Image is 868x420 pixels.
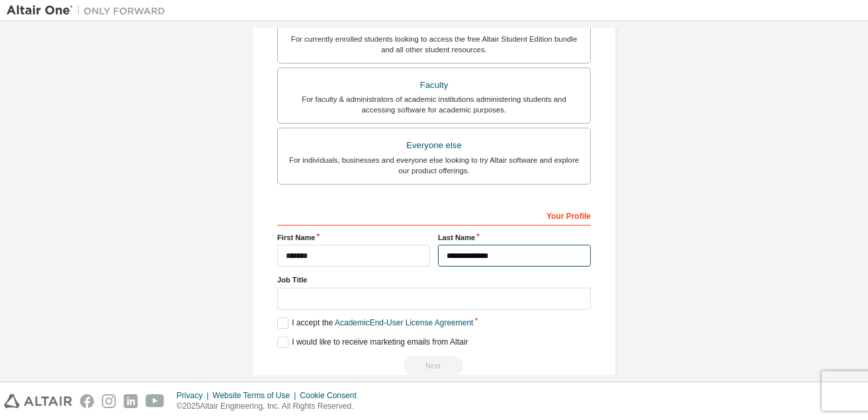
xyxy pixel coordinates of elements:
label: First Name [277,232,430,243]
div: Privacy [177,390,212,401]
div: For individuals, businesses and everyone else looking to try Altair software and explore our prod... [286,155,582,176]
label: Last Name [438,232,591,243]
img: altair_logo.svg [4,394,72,408]
div: For faculty & administrators of academic institutions administering students and accessing softwa... [286,94,582,115]
div: Faculty [286,76,582,95]
a: Academic End-User License Agreement [335,318,473,327]
img: instagram.svg [102,394,116,408]
label: I would like to receive marketing emails from Altair [277,337,468,348]
img: youtube.svg [146,394,165,408]
img: facebook.svg [80,394,94,408]
div: Website Terms of Use [212,390,300,401]
label: Job Title [277,274,591,285]
div: Cookie Consent [300,390,364,401]
div: Your Profile [277,204,591,226]
div: For currently enrolled students looking to access the free Altair Student Edition bundle and all ... [286,34,582,55]
img: linkedin.svg [124,394,138,408]
label: I accept the [277,317,473,329]
img: Altair One [7,4,172,17]
div: Email already exists [277,356,591,376]
div: Everyone else [286,136,582,155]
p: © 2025 Altair Engineering, Inc. All Rights Reserved. [177,401,365,412]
